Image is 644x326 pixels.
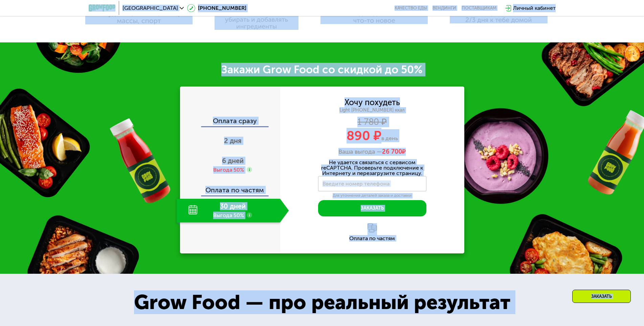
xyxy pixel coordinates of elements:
div: поставщикам [462,5,496,11]
a: Качество еды [395,5,427,11]
a: Вендинги [432,5,456,11]
div: Хочу похудеть [345,99,400,106]
a: [PHONE_NUMBER] [187,4,246,12]
label: Введите номер телефона [323,182,390,186]
span: [GEOGRAPHIC_DATA] [123,5,178,11]
div: Не удается связаться с сервисом reCAPTCHA. Проверьте подключение к Интернету и перезагрузите стра... [318,160,426,176]
div: Выгода 50% [213,166,244,174]
div: Light [PHONE_NUMBER] ккал [280,107,464,113]
span: в день [381,135,398,141]
img: l6xcnZfty9opOoJh.png [368,223,377,233]
div: Личный кабинет [513,4,556,12]
div: Ваша выгода — [280,148,464,156]
div: 1 780 ₽ [280,118,464,126]
button: Заказать [318,200,426,216]
span: ₽ [382,148,406,156]
div: Оплата по частям [280,236,464,241]
span: 6 дней [222,157,244,165]
div: Оплата по частям [181,180,280,195]
div: Оплата сразу [181,117,280,126]
span: 26 700 [382,148,402,155]
div: Заказать [572,290,631,303]
span: 890 ₽ [347,128,381,143]
span: 2 дня [224,137,242,145]
div: Для уточнения деталей заказа и доставки [318,193,426,198]
div: Grow Food — про реальный результат [119,290,525,314]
